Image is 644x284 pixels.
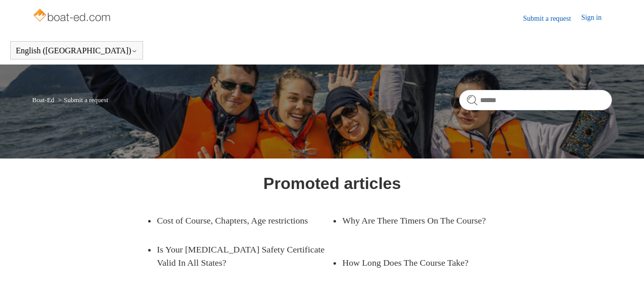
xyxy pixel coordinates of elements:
li: Boat-Ed [32,96,56,104]
li: Submit a request [56,96,108,104]
img: Boat-Ed Help Center home page [32,6,113,26]
button: English ([GEOGRAPHIC_DATA]) [16,46,137,55]
a: Cost of Course, Chapters, Age restrictions [157,206,317,235]
input: Search [459,90,612,110]
a: Is Your [MEDICAL_DATA] Safety Certificate Valid In All States? [157,235,332,277]
h1: Promoted articles [263,171,401,196]
a: Why Are There Timers On The Course? [342,206,502,235]
a: Boat-Ed [32,96,54,104]
a: Submit a request [523,13,581,24]
a: Sign in [581,12,612,24]
a: How Long Does The Course Take? [342,248,502,277]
